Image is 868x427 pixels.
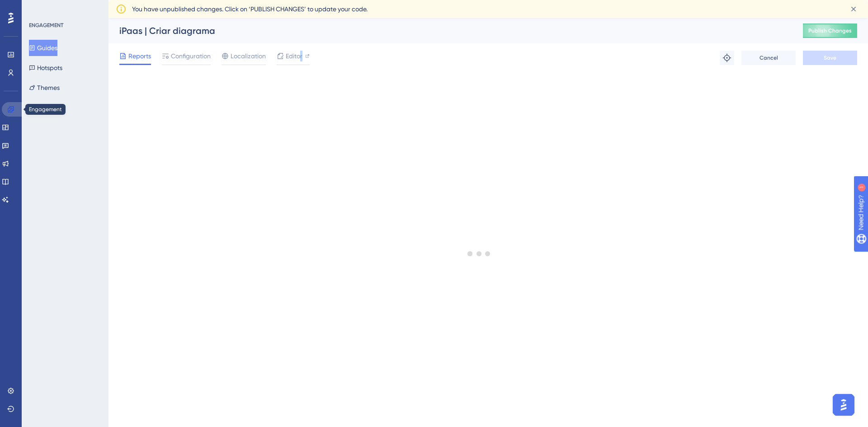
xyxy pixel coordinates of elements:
button: Save [803,51,857,65]
span: Reports [128,51,151,61]
span: You have unpublished changes. Click on ‘PUBLISH CHANGES’ to update your code. [132,4,368,14]
button: Hotspots [29,60,62,76]
span: Editor [286,51,302,61]
button: Publish Changes [803,23,857,38]
div: iPaas | Criar diagrama [119,24,780,37]
span: Save [824,54,836,61]
span: Publish Changes [808,27,852,34]
div: ENGAGEMENT [29,22,63,29]
button: Guides [29,40,57,56]
button: Cancel [741,51,796,65]
span: Cancel [759,54,778,61]
iframe: UserGuiding AI Assistant Launcher [830,391,857,418]
button: Themes [29,80,60,96]
span: Localization [231,51,266,61]
span: Configuration [171,51,211,61]
div: 1 [63,5,66,12]
span: Need Help? [21,2,57,13]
